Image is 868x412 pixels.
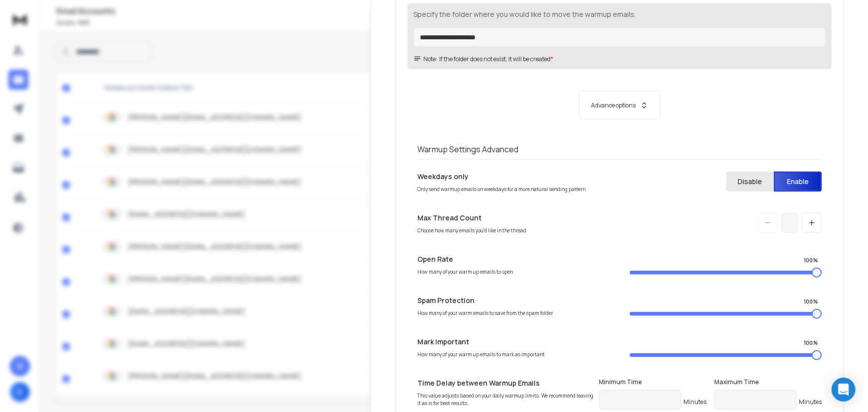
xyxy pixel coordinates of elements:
div: 100 % [800,296,822,308]
span: Note: [413,55,437,63]
p: Weekdays only [417,172,610,182]
p: How many of your warm up emails to open [417,268,610,276]
p: If the folder does not exist, it will be created [439,55,551,63]
label: Maximum Time [714,378,822,386]
div: 100 % [800,254,822,267]
div: Open Intercom Messenger [832,378,856,402]
p: Time Delay between Warmup Emails [417,378,595,388]
button: Advance options [417,91,822,119]
p: Only send warmup emails on weekdays for a more natural sending pattern [417,186,610,193]
p: Open Rate [417,254,610,264]
p: Advance options [591,102,636,109]
p: How many of your warm up emails to mark as important [417,351,610,358]
h1: Warmup Settings Advanced [417,143,822,155]
p: Minutes [683,398,706,406]
label: Minimum Time [599,378,706,386]
div: 100 % [800,337,822,349]
p: Mark Important [417,337,610,347]
p: This value adjusts based on your daily warmup limits. We recommend leaving it as is for best resu... [417,392,595,407]
button: Disable [726,172,774,192]
button: Enable [774,172,822,192]
p: How many of your warm emails to save from the spam folder [417,309,610,317]
p: Choose how many emails you'd like in the thread [417,227,610,234]
p: Minutes [799,398,822,406]
p: Max Thread Count [417,213,610,223]
p: Spam Protection [417,296,610,306]
p: Specify the folder where you would like to move the warmup emails. [413,9,826,19]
